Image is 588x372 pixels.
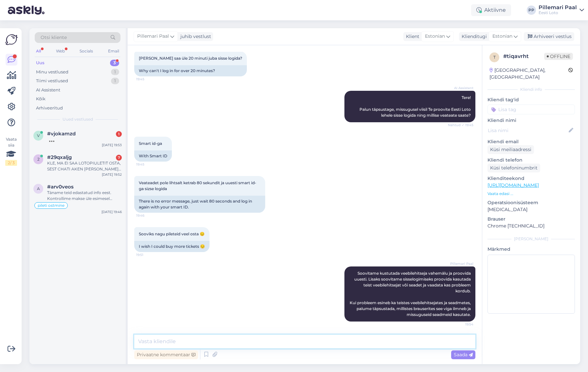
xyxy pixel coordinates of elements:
div: 1 [111,78,119,84]
span: t [493,55,496,60]
div: Uus [36,60,45,66]
div: [GEOGRAPHIC_DATA], [GEOGRAPHIC_DATA] [489,67,568,81]
span: 19:54 [449,322,473,327]
span: [PERSON_NAME] saa üle 20 minuti juba sisse logida? [139,56,242,61]
p: Kliendi telefon [487,157,575,164]
span: 19:45 [136,162,161,167]
div: 7 [116,155,122,161]
span: 19:45 [136,77,161,82]
div: Küsi telefoninumbrit [487,164,540,172]
div: All [35,47,42,55]
p: Operatsioonisüsteem [487,199,575,206]
span: #arv0veos [47,184,74,190]
span: 19:46 [136,213,161,218]
div: # tiqavrht [503,52,544,60]
div: 3 [110,60,119,66]
div: Tiimi vestlused [36,78,68,84]
div: Socials [78,47,94,55]
div: Klienditugi [459,33,487,40]
span: Pillemari Paal [449,261,473,266]
span: Estonian [425,33,445,40]
div: Privaatne kommentaar [134,350,198,359]
p: [MEDICAL_DATA] [487,206,575,213]
div: AI Assistent [36,87,60,93]
div: KLE, MA EI SAA LOTOPIULETIT OSTA, SEST CHATI AKEN [PERSON_NAME] EEST. [47,160,122,172]
span: Nähtud ✓ 19:45 [448,123,473,127]
div: Aktiivne [471,4,511,16]
div: Arhiveeritud [36,105,63,111]
input: Lisa tag [487,105,575,114]
span: pileti ostmine [38,204,64,207]
div: Kliendi info [487,87,575,92]
p: Chrome [TECHNICAL_ID] [487,223,575,229]
span: a [37,186,40,191]
div: Klient [403,33,419,40]
p: Kliendi nimi [487,117,575,124]
div: 1 [111,69,119,75]
div: There is no error message, just wait 80 seconds and log in again with your smart ID. [134,196,265,213]
a: Pillemari PaalEesti Loto [539,5,584,15]
p: Klienditeekond [487,175,575,182]
div: Pillemari Paal [539,5,577,10]
span: Uued vestlused [63,116,93,122]
span: Estonian [492,33,512,40]
a: [URL][DOMAIN_NAME] [487,182,539,188]
div: [DATE] 19:53 [102,143,122,147]
div: Vaata siia [5,136,17,166]
span: Veateadet pole lihtsalt ketrab 80 sekundit ja uuesti smart id-ga sizse logida [139,180,256,191]
input: Lisa nimi [488,127,567,134]
p: Kliendi email [487,138,575,145]
div: Täname teid edastatud info eest. Kontrollime makse üle esimesel võimalusel. [47,190,122,202]
div: [PERSON_NAME] [487,236,575,242]
img: Askly Logo [5,33,18,46]
div: Web [55,47,66,55]
div: Eesti Loto [539,10,577,15]
p: Vaata edasi ... [487,191,575,197]
div: Kõik [36,96,46,102]
div: [DATE] 19:46 [101,209,122,214]
span: #29qxaljg [47,154,72,160]
span: Sooviks nagu pileteid veel osta 😔 [139,231,205,236]
div: 1 [116,131,122,137]
p: Märkmed [487,246,575,253]
span: Otsi kliente [41,34,67,41]
div: With Smart ID [134,150,172,162]
div: juhib vestlust [178,33,211,40]
span: #vjokamzd [47,131,76,137]
span: Offline [544,53,573,60]
p: Brauser [487,216,575,223]
span: Saada [454,352,473,358]
span: AI Assistent [449,86,473,90]
div: Why can't I log in for over 20 minutes? [134,65,247,76]
p: Kliendi tag'id [487,96,575,103]
div: Email [107,47,120,55]
span: 19:51 [136,252,161,257]
div: Minu vestlused [36,69,68,75]
span: 2 [37,157,40,162]
div: 2 / 3 [5,160,17,166]
div: [DATE] 19:52 [102,172,122,177]
span: Soovitame kustutada veebilehitseja vahemälu ja proovida uuesti. Lisaks soovitame sisselogimiseks ... [350,271,472,317]
div: PP [527,6,536,15]
span: Pillemari Paal [137,33,169,40]
span: Smart id-ga [139,141,162,146]
div: Arhiveeri vestlus [524,32,574,41]
div: Küsi meiliaadressi [487,145,534,154]
div: I wish I could buy more tickets 😔 [134,241,210,252]
span: v [37,133,40,138]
